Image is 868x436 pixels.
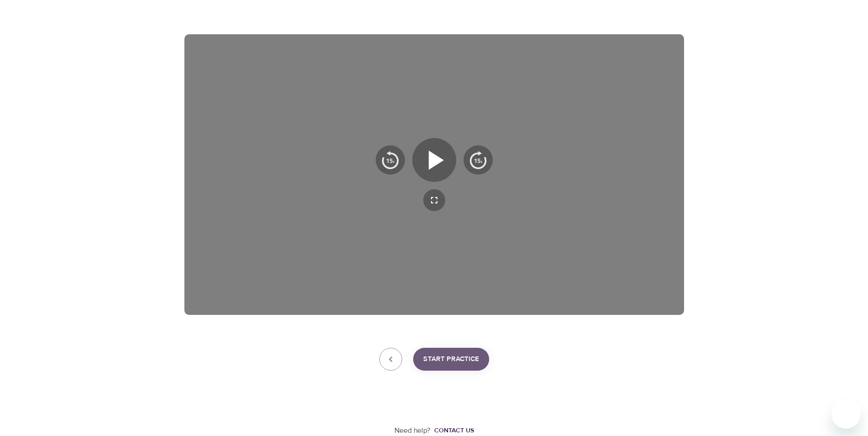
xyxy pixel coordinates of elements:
div: Contact us [434,426,474,435]
button: Start Practice [413,348,489,371]
img: 15s_next.svg [469,151,487,169]
p: Need help? [394,425,431,436]
a: Contact us [431,426,474,435]
img: 15s_prev.svg [381,151,399,169]
span: Start Practice [423,353,479,365]
iframe: Button to launch messaging window [831,399,861,429]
